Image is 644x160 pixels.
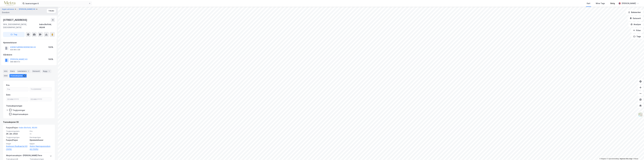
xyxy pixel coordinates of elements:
button: Tags [631,34,643,39]
span: Tinglysningstype [6,136,28,138]
div: Transaksjoner [9,74,27,78]
div: Dato [6,93,10,96]
img: metra-logo.256734c3b2bbffee19d4.png [4,1,15,6]
div: Aksjetransaksjon [12,113,28,115]
a: Andresen Realkapital AS (100%) [6,145,28,151]
span: Eierskapstype [30,136,52,138]
div: Indre Østfold, 46/44 [39,23,55,29]
input: DD.MM.YYYY [30,97,52,101]
div: Transaksjonstype [6,104,22,107]
div: Gårdeiere [3,53,55,56]
div: Leietakere [17,69,31,73]
div: 100% [48,46,53,49]
div: Pris [6,84,10,87]
iframe: Chat Widget [588,59,644,160]
div: 988 888 613 [10,61,20,63]
div: Hjemmelshaver [3,41,55,44]
a: Askim Næringseiendom AS (100%) [30,145,52,151]
div: 5 [23,75,26,77]
span: Selger [6,143,28,145]
div: Kart [587,2,590,5]
div: 1 [48,70,50,73]
button: Tag [3,32,25,37]
div: Mine Tags [596,2,605,5]
div: 26. okt. 2022 [6,132,28,135]
button: Tilbake [47,9,56,13]
div: 1814, [GEOGRAPHIC_DATA], [GEOGRAPHIC_DATA] [3,23,39,29]
div: Eiendom [2,11,10,14]
span: Pris [30,130,52,132]
div: — [30,132,52,135]
div: Transaksjoner (5) [3,121,55,124]
div: Kontrollprogram for chat [588,59,644,160]
span: Tinglysningsdato [6,130,28,132]
button: Bokmerker [626,10,643,15]
input: DD.MM.YYYY [6,97,28,101]
button: Filter [631,28,643,33]
div: Datasett [32,69,41,73]
div: [STREET_ADDRESS] [3,18,28,22]
div: Aksjetransaksjon - [PERSON_NAME] flere [6,154,42,158]
input: Fra [6,87,28,91]
div: Hjemmelshaver [30,139,52,142]
input: Søk på adresse, matrikkel, gårdeiere, leietakere eller personer [25,2,89,5]
div: [PERSON_NAME] [622,2,636,5]
div: 100% [48,58,53,61]
div: ... [16,8,18,11]
button: Datasett [628,16,643,21]
div: Eiere [9,69,16,73]
div: Tinglysninger [12,109,25,111]
div: Fusjon/Fisjon [6,139,28,142]
div: Fusjon/Fisjon - [6,126,37,130]
button: [PERSON_NAME] AS [19,8,36,10]
div: Info [3,69,8,73]
span: Kjøper [30,143,52,145]
div: 929 864 328 [10,49,20,51]
div: Bygg [42,69,51,73]
div: 1 [27,70,30,73]
input: Til 8300000 [30,87,52,91]
a: Indre Østfold, 46/44 [19,127,37,129]
button: Analyse [628,22,643,27]
div: Bolig [610,2,615,5]
button: Ingen adresse [2,8,14,11]
div: ESG [3,74,8,78]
